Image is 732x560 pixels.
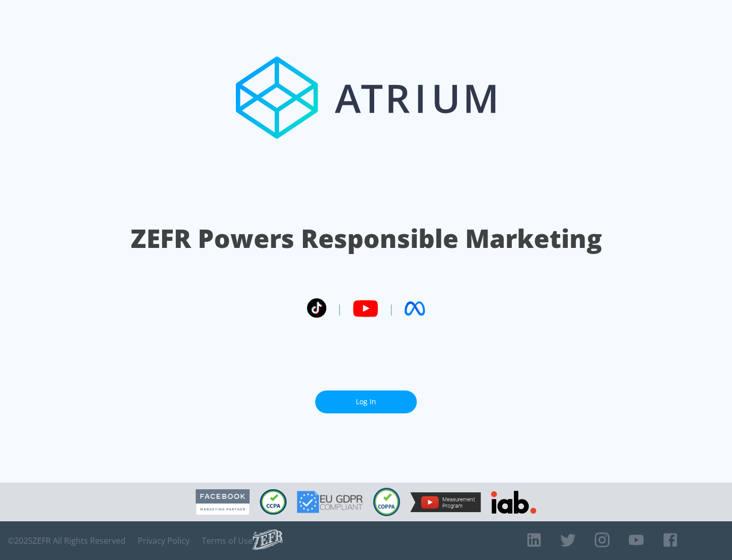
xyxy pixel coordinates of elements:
a: Privacy Policy [138,536,190,546]
img: COPPA Compliant [373,488,400,516]
img: CCPA Compliant [260,489,287,515]
h1: ZEFR Powers Responsible Marketing [131,221,602,256]
a: Log In [315,390,417,413]
img: Facebook Marketing Partner [196,489,250,515]
span: | [337,301,343,316]
a: Terms of Use [202,536,253,546]
img: GDPR Compliant [297,491,363,513]
img: YouTube Measurement Program [410,492,481,512]
span: © 2025 ZEFR All Rights Reserved [8,536,126,546]
span: | [388,301,394,316]
img: IAB [491,491,536,514]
